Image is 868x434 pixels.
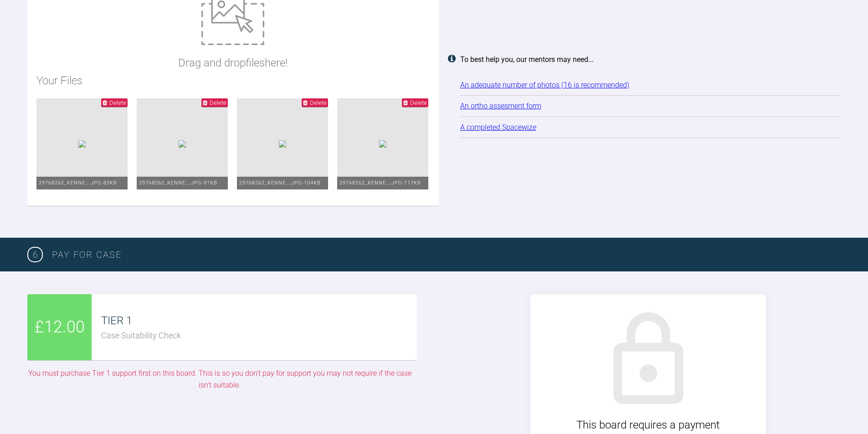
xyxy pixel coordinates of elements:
span: Delete [310,99,327,106]
span: £12.00 [35,314,85,341]
h3: PAY FOR CASE [52,247,841,262]
span: 29768262_Kenne….jpg - 104KB [239,180,321,186]
img: 26e35428-3aeb-411e-b0a5-8a85ac4f5725 [78,140,86,148]
h2: Your Files [36,72,430,89]
span: Delete [410,99,427,106]
span: Delete [109,99,126,106]
span: Delete [210,99,226,106]
div: You must purchase Tier 1 support first on this board. This is so you don't pay for support you ma... [27,368,412,391]
a: An adequate number of photos (16 is recommended) [460,81,629,89]
a: An ortho assesment form [460,102,541,110]
img: d1381ae0-098f-4999-84ff-7876ee1f6f8a [279,140,286,148]
span: 29768262_Kenne….jpg - 83KB [39,180,117,186]
a: A completed Spacewize [460,123,536,132]
img: lock.6dc949b6.svg [596,308,701,413]
div: This board requires a payment [544,416,752,434]
img: b339e76c-43ca-4bb3-bf05-d8401bef86e2 [179,140,186,148]
span: 6 [27,247,43,262]
div: TIER 1 [101,312,416,329]
img: 98b31730-baa5-4fbd-8d30-36a386dc66e7 [379,140,386,148]
span: 29768262_Kenne….jpg - 91KB [139,180,217,186]
strong: To best help you, our mentors may need... [460,55,594,64]
div: Case Suitability Check [101,329,416,342]
span: 29768262_Kenne….jpg - 117KB [339,180,421,186]
p: Drag and drop files here! [178,54,288,71]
